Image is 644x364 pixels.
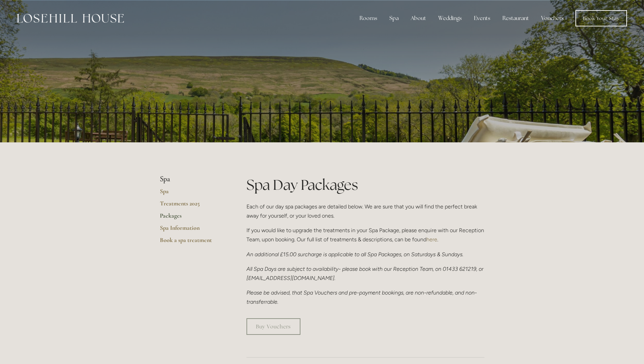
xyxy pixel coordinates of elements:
img: Losehill House [17,14,124,23]
a: Vouchers [536,12,569,25]
div: Spa [384,12,404,25]
a: Book a spa treatment [160,236,225,248]
div: About [405,12,431,25]
em: All Spa Days are subject to availability- please book with our Reception Team, on 01433 621219, o... [246,266,485,281]
p: If you would like to upgrade the treatments in your Spa Package, please enquire with our Receptio... [246,226,484,244]
em: An additional £15.00 surcharge is applicable to all Spa Packages, on Saturdays & Sundays. [246,251,463,258]
a: Packages [160,212,225,224]
a: here [426,236,437,243]
a: Buy Vouchers [246,318,300,335]
em: Please be advised, that Spa Vouchers and pre-payment bookings, are non-refundable, and non-transf... [246,289,477,305]
h1: Spa Day Packages [246,175,484,195]
a: Spa Information [160,224,225,236]
a: Book Your Stay [575,10,627,26]
li: Spa [160,175,225,184]
a: Treatments 2025 [160,200,225,212]
div: Rooms [354,12,383,25]
div: Weddings [433,12,467,25]
p: Each of our day spa packages are detailed below. We are sure that you will find the perfect break... [246,202,484,220]
a: Spa [160,187,225,200]
div: Restaurant [497,12,534,25]
div: Events [468,12,496,25]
